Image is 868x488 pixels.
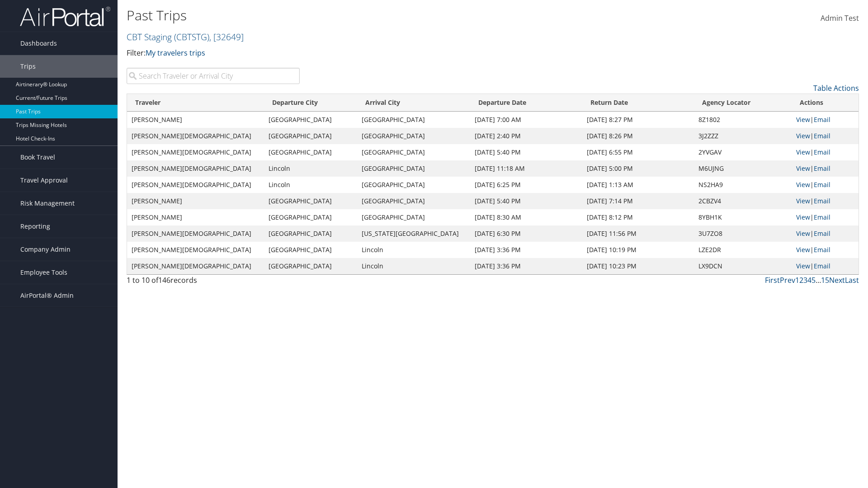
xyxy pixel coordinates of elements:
p: Filter: [127,47,615,59]
a: Email [814,115,830,124]
th: Departure Date: activate to sort column ascending [470,94,583,112]
a: 15 [821,275,829,285]
td: [DATE] 8:12 PM [582,209,693,225]
td: [DATE] 8:26 PM [582,128,693,144]
td: [PERSON_NAME][DEMOGRAPHIC_DATA] [127,258,264,274]
a: Email [814,148,830,156]
a: View [796,115,810,124]
td: Lincoln [264,160,357,177]
td: [DATE] 7:14 PM [582,193,693,209]
a: Email [814,262,830,270]
td: | [792,144,859,160]
td: | [792,193,859,209]
td: | [792,112,859,128]
td: [DATE] 8:30 AM [470,209,583,225]
a: 2 [799,275,803,285]
span: Employee Tools [20,261,67,284]
a: Email [814,131,830,140]
a: Email [814,164,830,173]
td: | [792,177,859,193]
span: Risk Management [20,192,75,215]
td: [GEOGRAPHIC_DATA] [264,258,357,274]
td: [DATE] 5:40 PM [470,193,583,209]
td: [DATE] 10:23 PM [582,258,693,274]
td: [GEOGRAPHIC_DATA] [264,225,357,242]
span: Trips [20,55,36,78]
a: View [796,262,810,270]
td: [DATE] 5:40 PM [470,144,583,160]
td: [PERSON_NAME] [127,112,264,128]
td: [DATE] 3:36 PM [470,258,583,274]
td: LX9DCN [694,258,792,274]
a: View [796,148,810,156]
td: [GEOGRAPHIC_DATA] [264,144,357,160]
a: CBT Staging [127,31,244,43]
a: Admin Test [821,5,859,33]
td: | [792,160,859,177]
td: [GEOGRAPHIC_DATA] [264,242,357,258]
a: View [796,213,810,221]
a: 4 [807,275,811,285]
a: First [765,275,780,285]
td: [PERSON_NAME] [127,209,264,225]
td: [PERSON_NAME][DEMOGRAPHIC_DATA] [127,177,264,193]
a: View [796,131,810,140]
th: Agency Locator: activate to sort column ascending [694,94,792,112]
span: Admin Test [821,13,859,23]
td: 8YBH1K [694,209,792,225]
td: Lincoln [357,242,470,258]
a: 1 [795,275,799,285]
td: 8Z1802 [694,112,792,128]
div: 1 to 10 of records [127,275,300,290]
td: | [792,258,859,274]
td: [GEOGRAPHIC_DATA] [357,160,470,177]
td: [DATE] 11:56 PM [582,225,693,242]
a: Email [814,213,830,221]
td: | [792,242,859,258]
td: [DATE] 7:00 AM [470,112,583,128]
td: [PERSON_NAME][DEMOGRAPHIC_DATA] [127,144,264,160]
td: [GEOGRAPHIC_DATA] [264,128,357,144]
a: View [796,164,810,173]
td: 3U7ZO8 [694,225,792,242]
td: NS2HA9 [694,177,792,193]
td: [GEOGRAPHIC_DATA] [357,112,470,128]
td: M6UJNG [694,160,792,177]
h1: Past Trips [127,6,615,25]
th: Traveler: activate to sort column ascending [127,94,264,112]
td: [GEOGRAPHIC_DATA] [357,193,470,209]
th: Return Date: activate to sort column ascending [582,94,693,112]
td: [PERSON_NAME][DEMOGRAPHIC_DATA] [127,242,264,258]
td: 2YVGAV [694,144,792,160]
td: | [792,209,859,225]
input: Search Traveler or Arrival City [127,68,300,84]
td: [GEOGRAPHIC_DATA] [264,209,357,225]
td: Lincoln [357,258,470,274]
td: | [792,225,859,242]
td: [GEOGRAPHIC_DATA] [264,193,357,209]
td: [DATE] 11:18 AM [470,160,583,177]
a: Prev [780,275,795,285]
span: ( CBTSTG ) [174,31,209,43]
th: Departure City: activate to sort column ascending [264,94,357,112]
a: Email [814,180,830,189]
td: [US_STATE][GEOGRAPHIC_DATA] [357,225,470,242]
a: Email [814,245,830,254]
span: AirPortal® Admin [20,284,74,307]
span: , [ 32649 ] [209,31,244,43]
td: [GEOGRAPHIC_DATA] [357,209,470,225]
td: [DATE] 3:36 PM [470,242,583,258]
td: 3J2ZZZ [694,128,792,144]
th: Arrival City: activate to sort column descending [357,94,470,112]
td: [GEOGRAPHIC_DATA] [357,144,470,160]
a: 5 [811,275,816,285]
td: | [792,128,859,144]
span: Company Admin [20,238,71,261]
a: View [796,180,810,189]
a: 3 [803,275,807,285]
td: [PERSON_NAME][DEMOGRAPHIC_DATA] [127,225,264,242]
a: Last [845,275,859,285]
td: LZE2DR [694,242,792,258]
td: [DATE] 6:30 PM [470,225,583,242]
td: [DATE] 1:13 AM [582,177,693,193]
